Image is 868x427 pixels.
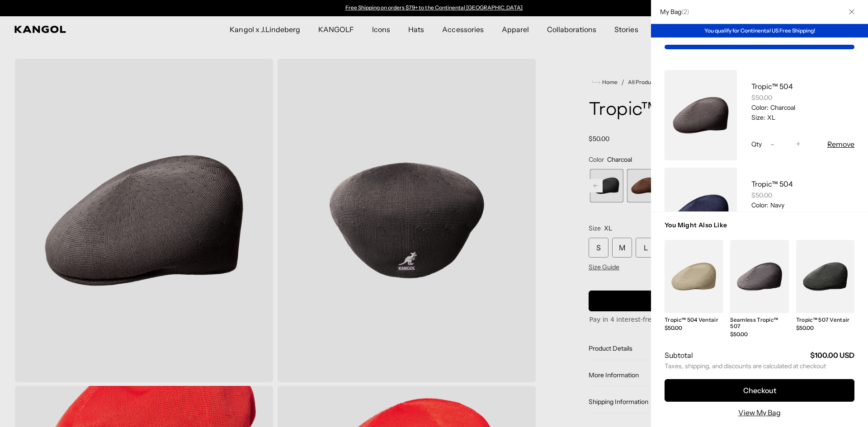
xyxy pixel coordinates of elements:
[796,316,850,323] a: Tropic™ 507 Ventair
[769,201,784,209] dd: Navy
[651,24,868,38] div: You qualify for Continental US Free Shipping!
[730,331,748,338] span: $50.00
[751,103,769,112] dt: Color:
[738,407,781,418] a: View My Bag
[656,8,689,16] h2: My Bag
[751,201,769,209] dt: Color:
[765,139,779,150] button: -
[751,94,854,102] div: $50.00
[665,362,854,370] small: Taxes, shipping, and discounts are calculated at checkout
[751,113,765,122] dt: Size:
[751,140,762,148] span: Qty
[681,8,689,16] span: ( )
[684,8,687,16] span: 2
[765,211,775,219] dd: XL
[765,113,775,122] dd: XL
[730,316,778,329] a: Seamless Tropic™ 507
[665,324,682,331] span: $50.00
[770,138,774,150] span: -
[827,139,854,150] button: Remove Tropic™ 504 - Charcoal / XL
[751,191,854,199] div: $50.00
[751,82,793,91] a: Tropic™ 504
[751,211,765,219] dt: Size:
[796,138,801,150] span: +
[665,221,854,240] h3: You Might Also Like
[792,139,805,150] button: +
[796,324,814,331] span: $50.00
[665,350,693,360] h2: Subtotal
[779,139,792,150] input: Quantity for Tropic™ 504
[665,316,718,323] a: Tropic™ 504 Ventair
[665,379,854,402] button: Checkout
[810,351,854,360] strong: $100.00 USD
[769,103,795,112] dd: Charcoal
[751,179,793,188] a: Tropic™ 504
